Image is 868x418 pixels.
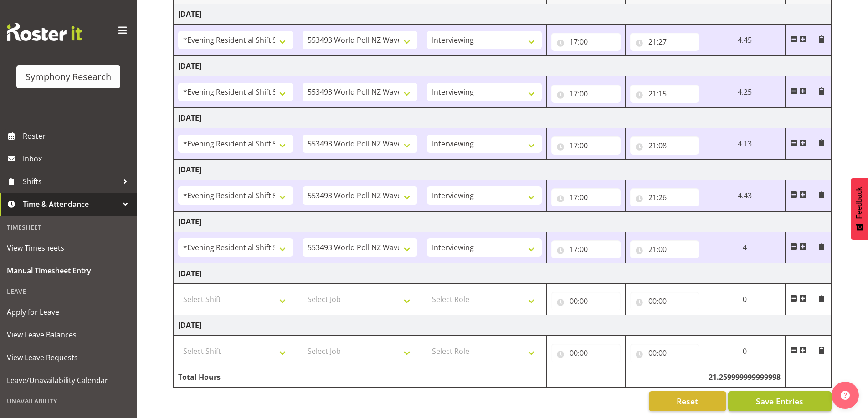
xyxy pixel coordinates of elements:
td: [DATE] [174,4,832,25]
img: Rosterit website logo [7,23,82,41]
td: [DATE] [174,212,832,232]
button: Save Entries [728,391,832,411]
input: Click to select... [551,292,621,310]
span: Inbox [23,152,132,166]
td: [DATE] [174,160,832,180]
td: 0 [704,284,786,315]
td: 4 [704,232,786,263]
input: Click to select... [630,344,699,362]
button: Feedback - Show survey [851,178,868,240]
td: [DATE] [174,263,832,284]
span: Leave/Unavailability Calendar [7,373,130,387]
td: Total Hours [174,367,298,388]
a: Apply for Leave [2,301,134,323]
input: Click to select... [630,292,699,310]
input: Click to select... [551,85,621,103]
input: Click to select... [551,136,621,155]
input: Click to select... [630,33,699,51]
td: 0 [704,336,786,367]
img: help-xxl-2.png [841,391,850,400]
input: Click to select... [630,188,699,206]
div: Symphony Research [26,70,111,84]
span: View Leave Balances [7,328,130,342]
td: [DATE] [174,315,832,336]
a: View Leave Requests [2,346,134,369]
td: 21.259999999999998 [704,367,786,388]
a: View Leave Balances [2,323,134,346]
a: Manual Timesheet Entry [2,259,134,282]
input: Click to select... [551,188,621,206]
td: [DATE] [174,108,832,128]
span: Reset [677,395,698,407]
span: View Timesheets [7,241,130,255]
input: Click to select... [630,240,699,258]
span: Apply for Leave [7,305,130,319]
div: Timesheet [2,218,134,237]
td: 4.25 [704,76,786,108]
a: View Timesheets [2,237,134,259]
td: 4.13 [704,128,786,160]
td: [DATE] [174,56,832,76]
span: Time & Attendance [23,197,118,211]
td: 4.43 [704,180,786,212]
input: Click to select... [630,85,699,103]
button: Reset [649,391,726,411]
input: Click to select... [551,33,621,51]
td: 4.45 [704,25,786,56]
div: Leave [2,282,134,301]
span: Shifts [23,175,118,188]
a: Leave/Unavailability Calendar [2,369,134,392]
span: View Leave Requests [7,351,130,364]
input: Click to select... [630,136,699,155]
span: Feedback [855,187,863,219]
input: Click to select... [551,344,621,362]
input: Click to select... [551,240,621,258]
span: Roster [23,129,132,143]
span: Save Entries [756,395,803,407]
div: Unavailability [2,392,134,410]
span: Manual Timesheet Entry [7,264,130,277]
